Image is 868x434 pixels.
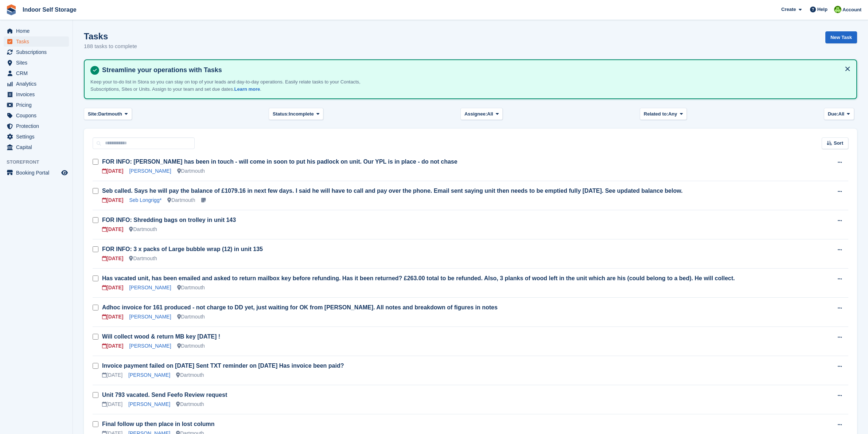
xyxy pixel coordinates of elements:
[128,372,170,378] a: [PERSON_NAME]
[4,121,69,131] a: menu
[4,142,69,152] a: menu
[842,6,861,13] span: Account
[102,313,123,321] div: [DATE]
[60,168,69,177] a: Preview store
[177,167,205,175] div: Dartmouth
[464,110,487,118] span: Assignee:
[668,110,677,118] span: Any
[176,371,204,379] div: Dartmouth
[102,226,123,233] div: [DATE]
[99,66,851,74] h4: Streamline your operations with Tasks
[84,108,132,120] button: Site: Dartmouth
[16,79,60,89] span: Analytics
[4,110,69,121] a: menu
[834,6,841,13] img: Helen Wilson
[102,392,227,398] a: Unit 793 vacated. Send Feefo Review request
[16,168,60,178] span: Booking Portal
[128,401,170,407] a: [PERSON_NAME]
[4,36,69,47] a: menu
[88,110,98,118] span: Site:
[824,108,854,120] button: Due: All
[4,100,69,110] a: menu
[781,6,796,13] span: Create
[102,284,123,292] div: [DATE]
[129,168,171,174] a: [PERSON_NAME]
[129,255,157,262] div: Dartmouth
[640,108,687,120] button: Related to: Any
[817,6,828,13] span: Help
[102,255,123,262] div: [DATE]
[644,110,668,118] span: Related to:
[838,110,845,118] span: All
[4,168,69,178] a: menu
[84,31,137,41] h1: Tasks
[129,226,157,233] div: Dartmouth
[177,342,205,350] div: Dartmouth
[176,400,204,408] div: Dartmouth
[4,79,69,89] a: menu
[16,110,60,121] span: Coupons
[102,246,263,252] a: FOR INFO: 3 x packs of Large bubble wrap (12) in unit 135
[98,110,122,118] span: Dartmouth
[102,400,122,408] div: [DATE]
[4,68,69,78] a: menu
[129,343,171,349] a: [PERSON_NAME]
[16,68,60,78] span: CRM
[269,108,323,120] button: Status: Incomplete
[102,188,682,194] a: Seb called. Says he will pay the balance of £1079.16 in next few days. I said he will have to cal...
[273,110,289,118] span: Status:
[102,196,123,204] div: [DATE]
[4,26,69,36] a: menu
[102,304,498,310] a: Adhoc invoice for 161 produced - not charge to DD yet, just waiting for OK from [PERSON_NAME]. Al...
[4,89,69,99] a: menu
[16,36,60,47] span: Tasks
[20,4,79,16] a: Indoor Self Storage
[16,142,60,152] span: Capital
[825,31,857,43] a: New Task
[102,159,458,165] a: FOR INFO: [PERSON_NAME] has been in touch - will come in soon to put his padlock on unit. Our YPL...
[16,47,60,57] span: Subscriptions
[16,89,60,99] span: Invoices
[460,108,503,120] button: Assignee: All
[90,78,364,93] p: Keep your to-do list in Stora so you can stay on top of your leads and day-to-day operations. Eas...
[102,363,344,369] a: Invoice payment failed on [DATE] Sent TXT reminder on [DATE] Has invoice been paid?
[4,58,69,68] a: menu
[16,100,60,110] span: Pricing
[16,58,60,68] span: Sites
[102,421,214,427] a: Final follow up then place in lost column
[102,371,122,379] div: [DATE]
[177,313,205,321] div: Dartmouth
[487,110,493,118] span: All
[16,26,60,36] span: Home
[4,47,69,57] a: menu
[234,86,260,92] a: Learn more
[834,140,843,147] span: Sort
[289,110,314,118] span: Incomplete
[167,196,195,204] div: Dartmouth
[16,121,60,131] span: Protection
[102,342,123,350] div: [DATE]
[16,132,60,142] span: Settings
[102,217,236,223] a: FOR INFO: Shredding bags on trolley in unit 143
[7,159,73,166] span: Storefront
[102,275,735,281] a: Has vacated unit, has been emailed and asked to return mailbox key before refunding. Has it been ...
[129,197,161,203] a: Seb Longrigg*
[129,285,171,290] a: [PERSON_NAME]
[6,4,17,15] img: stora-icon-8386f47178a22dfd0bd8f6a31ec36ba5ce8667c1dd55bd0f319d3a0aa187defe.svg
[102,333,220,340] a: Will collect wood & return MB key [DATE] !
[84,42,137,51] p: 188 tasks to complete
[4,132,69,142] a: menu
[102,167,123,175] div: [DATE]
[828,110,838,118] span: Due:
[177,284,205,292] div: Dartmouth
[129,314,171,320] a: [PERSON_NAME]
